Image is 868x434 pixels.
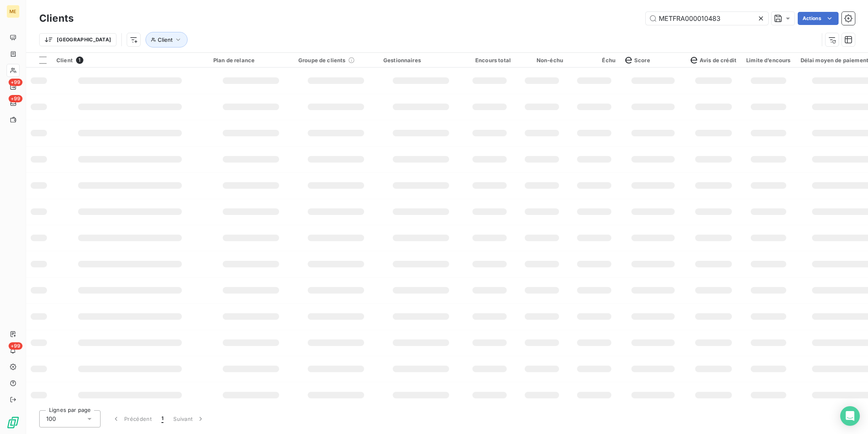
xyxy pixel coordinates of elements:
[145,32,188,47] button: Client
[840,406,860,426] div: Open Intercom Messenger
[56,57,73,63] span: Client
[7,5,20,18] div: ME
[161,415,163,423] span: 1
[213,57,289,63] div: Plan de relance
[39,11,74,26] h3: Clients
[298,57,346,63] span: Groupe de clients
[691,57,736,63] span: Avis de crédit
[521,57,563,63] div: Non-échu
[798,12,839,25] button: Actions
[746,57,790,63] div: Limite d’encours
[107,410,157,427] button: Précédent
[646,12,768,25] input: Rechercher
[39,33,116,46] button: [GEOGRAPHIC_DATA]
[9,342,22,350] span: +99
[7,416,20,429] img: Logo LeanPay
[9,79,22,86] span: +99
[46,415,56,423] span: 100
[9,95,22,102] span: +99
[158,36,172,43] span: Client
[76,57,83,64] span: 1
[157,410,168,427] button: 1
[573,57,615,63] div: Échu
[468,57,511,63] div: Encours total
[168,410,210,427] button: Suivant
[383,57,459,63] div: Gestionnaires
[625,57,650,63] span: Score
